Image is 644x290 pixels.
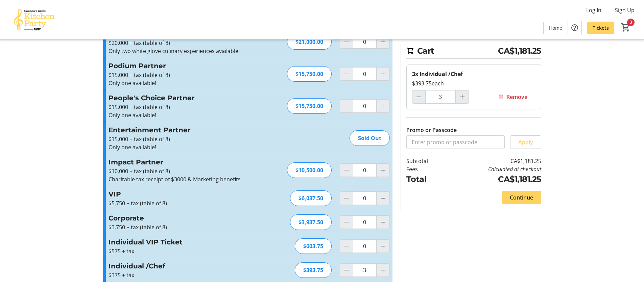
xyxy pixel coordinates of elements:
input: Ultimate White Glove Experience Quantity [353,35,377,49]
p: $3,750 + tax (table of 8) [109,223,256,231]
td: CA$1,181.25 [445,157,541,165]
input: Corporate Quantity [353,215,377,229]
p: $375 + tax [109,271,256,279]
span: Continue [510,193,533,202]
input: Impact Partner Quantity [353,163,377,177]
div: $15,750.00 [287,98,332,114]
input: Enter promo or passcode [406,135,505,149]
p: Only one available! [109,111,256,119]
button: Increment by one [456,90,469,103]
div: $10,500.00 [287,162,332,178]
h3: VIP [109,189,256,199]
div: $3,937.50 [290,214,332,230]
p: Only one available! [109,79,256,87]
div: Sold Out [350,130,390,146]
span: Remove [506,93,527,101]
h3: Entertainment Partner [109,125,256,135]
a: Tickets [587,22,614,34]
p: Only one available! [109,143,256,151]
div: $393.75 each [412,79,535,87]
div: $393.75 [295,262,332,278]
p: $20,000 + tax (table of 8) [109,39,256,47]
button: Continue [502,191,541,204]
h3: Podium Partner [109,61,256,71]
span: Log In [586,6,601,14]
button: Increment by one [377,216,389,229]
label: Promo or Passcode [406,126,457,134]
h2: Cart [406,45,541,59]
p: $5,750 + tax (table of 8) [109,199,256,207]
p: $15,000 + tax (table of 8) [109,135,256,143]
td: Fees [406,165,446,173]
span: CA$1,181.25 [498,45,541,57]
p: $15,000 + tax (table of 8) [109,103,256,111]
button: Cart [620,21,632,33]
td: Calculated at checkout [445,165,541,173]
span: Tickets [593,24,609,31]
p: Only two white glove culinary experiences available! [109,47,256,55]
button: Help [568,21,581,34]
button: Increment by one [377,240,389,253]
p: Charitable tax receipt of $3000 & Marketing benefits [109,175,256,183]
button: Increment by one [377,35,389,48]
input: Podium Partner Quantity [353,67,377,81]
td: Subtotal [406,157,446,165]
h3: Individual VIP Ticket [109,237,256,247]
p: $575 + tax [109,247,256,255]
button: Increment by one [377,192,389,205]
div: $15,750.00 [287,66,332,82]
div: 3x Individual /Chef [412,70,535,78]
td: Total [406,173,446,185]
span: Sign Up [615,6,635,14]
h3: Impact Partner [109,157,256,167]
input: Individual /Chef Quantity [425,90,456,104]
h3: People's Choice Partner [109,93,256,103]
h3: Corporate [109,213,256,223]
button: Increment by one [377,264,389,276]
td: CA$1,181.25 [445,173,541,185]
button: Sign Up [610,5,640,16]
h3: Individual /Chef [109,261,256,271]
div: $603.75 [295,238,332,254]
button: Remove [490,90,535,104]
span: Home [549,24,562,31]
div: $21,000.00 [287,34,332,50]
button: Decrement by one [412,90,425,103]
input: Individual /Chef Quantity [353,263,377,277]
p: $10,000 + tax (table of 8) [109,167,256,175]
button: Increment by one [377,68,389,80]
button: Apply [510,135,541,149]
button: Increment by one [377,164,389,177]
button: Log In [581,5,607,16]
button: Increment by one [377,100,389,112]
p: $15,000 + tax (table of 8) [109,71,256,79]
div: $6,037.50 [290,190,332,206]
input: VIP Quantity [353,191,377,205]
span: Apply [518,138,533,146]
img: Canada’s Great Kitchen Party's Logo [4,3,64,36]
a: Home [544,22,568,34]
input: People's Choice Partner Quantity [353,99,377,113]
button: Decrement by one [340,264,353,276]
input: Individual VIP Ticket Quantity [353,239,377,253]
